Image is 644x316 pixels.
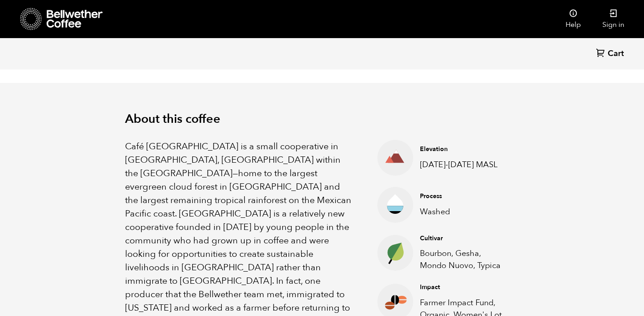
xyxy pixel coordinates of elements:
h4: Process [420,192,506,201]
p: Bourbon, Gesha, Mondo Nuovo, Typica [420,247,506,272]
h4: Elevation [420,145,506,154]
h4: Cultivar [420,234,506,243]
span: Cart [608,48,624,59]
p: Washed [420,206,506,218]
a: Cart [596,48,626,60]
p: [DATE]-[DATE] MASL [420,159,506,171]
h2: About this coffee [125,112,519,126]
h4: Impact [420,283,506,292]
